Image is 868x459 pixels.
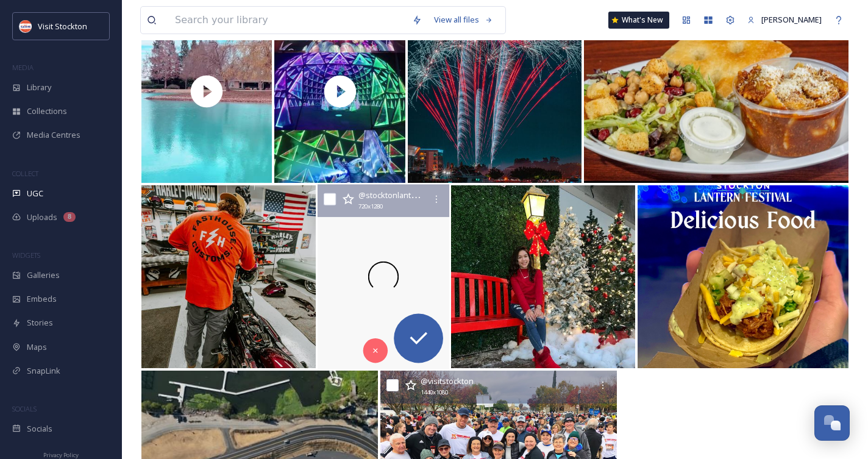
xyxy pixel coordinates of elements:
[451,185,636,368] img: ♥️ • • #Christmas #Christmas2023 #HappyHolidays #StocktonCA #influencer #Model #Athlete #BayArea ...
[358,202,382,212] span: 720 x 1280
[27,365,60,377] span: SnapLink
[741,8,828,32] a: [PERSON_NAME]
[27,423,52,435] span: Socials
[43,451,79,459] span: Privacy Policy
[141,185,316,368] img: Fasthouse Friday • Fasthouse is loaded up at purposebuilt for the holidays. Obviously going fast ...
[12,169,38,178] span: COLLECT
[421,388,448,397] span: 1440 x 1080
[27,212,57,223] span: Uploads
[428,8,499,32] a: View all files
[638,185,848,368] img: Enjoy some delicious Peruvian-inspired cuisine while you take in the stunning beauty! 🌮 Illuminat...
[38,21,87,32] span: Visit Stockton
[27,317,53,329] span: Stories
[27,293,57,305] span: Embeds
[27,105,67,117] span: Collections
[12,63,34,72] span: MEDIA
[358,189,450,201] span: @ stocktonlanternfestival
[27,82,51,93] span: Library
[608,12,669,29] a: What's New
[27,188,43,199] span: UGC
[12,404,37,413] span: SOCIALS
[761,14,822,25] span: [PERSON_NAME]
[63,212,76,222] div: 8
[27,341,47,353] span: Maps
[421,375,474,386] span: @ visitstockton
[169,7,406,34] input: Search your library
[27,129,80,141] span: Media Centres
[20,20,32,32] img: unnamed.jpeg
[27,269,60,281] span: Galleries
[12,251,40,260] span: WIDGETS
[814,405,850,441] button: Open Chat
